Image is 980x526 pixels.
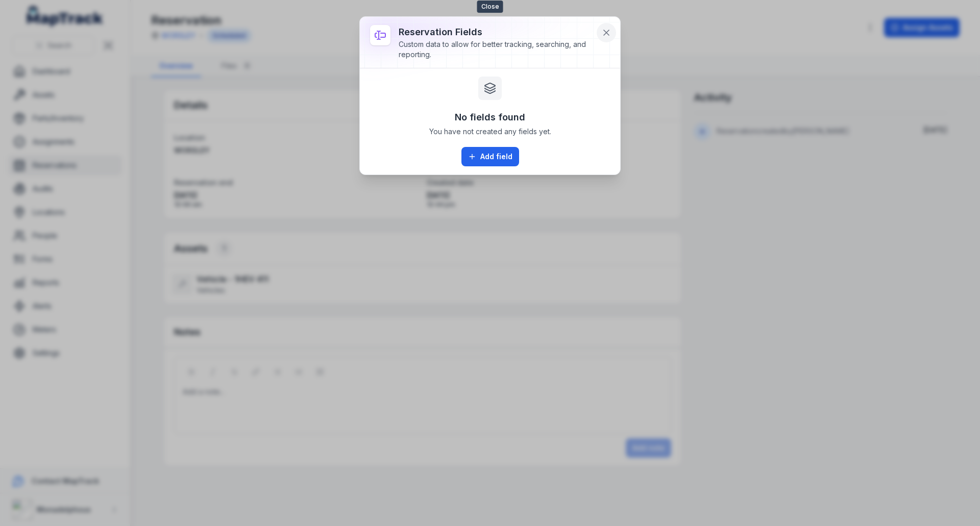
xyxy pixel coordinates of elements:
div: Custom data to allow for better tracking, searching, and reporting. [399,39,594,60]
span: Close [477,1,503,13]
h3: reservation fields [399,25,594,39]
h3: No fields found [455,110,525,124]
button: Add field [461,147,519,166]
span: You have not created any fields yet. [429,127,551,137]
